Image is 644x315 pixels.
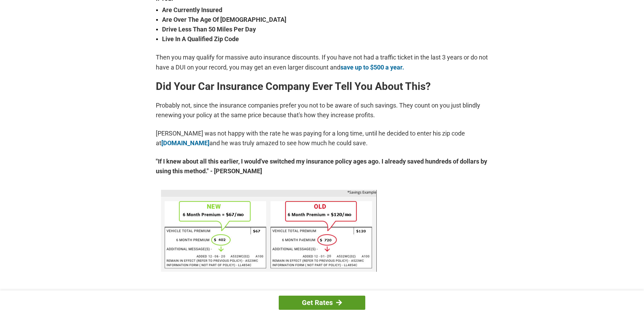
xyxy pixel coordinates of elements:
[253,289,264,297] a: this
[279,296,365,310] a: Get Rates
[162,25,488,34] strong: Drive Less Than 50 Miles Per Day
[156,101,488,120] p: Probably not, since the insurance companies prefer you not to be aware of such savings. They coun...
[162,15,488,25] strong: Are Over The Age Of [DEMOGRAPHIC_DATA]
[156,53,488,72] p: Then you may qualify for massive auto insurance discounts. If you have not had a traffic ticket i...
[156,81,488,92] h2: Did Your Car Insurance Company Ever Tell You About This?
[161,190,377,272] img: savings
[156,129,488,148] p: [PERSON_NAME] was not happy with the rate he was paying for a long time, until he decided to ente...
[161,139,209,147] a: [DOMAIN_NAME]
[156,157,488,176] strong: "If I knew about all this earlier, I would've switched my insurance policy ages ago. I already sa...
[162,5,488,15] strong: Are Currently Insured
[340,64,404,71] a: save up to $500 a year.
[162,34,488,44] strong: Live In A Qualified Zip Code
